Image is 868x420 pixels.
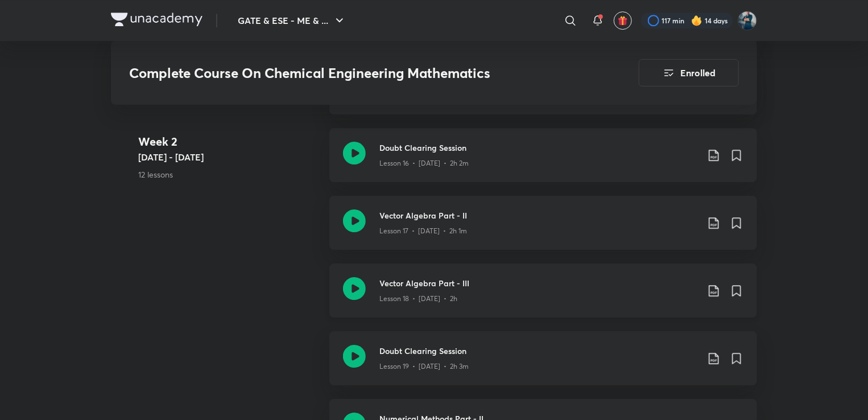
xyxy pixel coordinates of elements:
p: 12 lessons [138,169,320,181]
h5: [DATE] - [DATE] [138,151,320,164]
button: GATE & ESE - ME & ... [231,9,353,32]
p: Lesson 16 • [DATE] • 2h 2m [379,158,469,168]
img: streak [691,15,702,26]
a: Vector Algebra Part - IIILesson 18 • [DATE] • 2h [329,263,757,331]
h3: Vector Algebra Part - II [379,209,698,221]
a: Doubt Clearing SessionLesson 16 • [DATE] • 2h 2m [329,128,757,196]
h3: Complete Course On Chemical Engineering Mathematics [129,65,574,81]
a: Company Logo [111,13,202,29]
p: Lesson 18 • [DATE] • 2h [379,294,457,304]
h3: Doubt Clearing Session [379,142,698,154]
a: Vector Algebra Part - IILesson 17 • [DATE] • 2h 1m [329,196,757,263]
img: Company Logo [111,13,202,26]
button: Enrolled [639,59,739,87]
img: avatar [618,15,628,26]
h4: Week 2 [138,134,320,151]
img: Vinay Upadhyay [738,11,757,30]
a: Doubt Clearing SessionLesson 19 • [DATE] • 2h 3m [329,331,757,399]
h3: Vector Algebra Part - III [379,277,698,289]
button: avatar [614,11,632,30]
p: Lesson 17 • [DATE] • 2h 1m [379,226,467,236]
h3: Doubt Clearing Session [379,345,698,357]
p: Lesson 19 • [DATE] • 2h 3m [379,361,469,372]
